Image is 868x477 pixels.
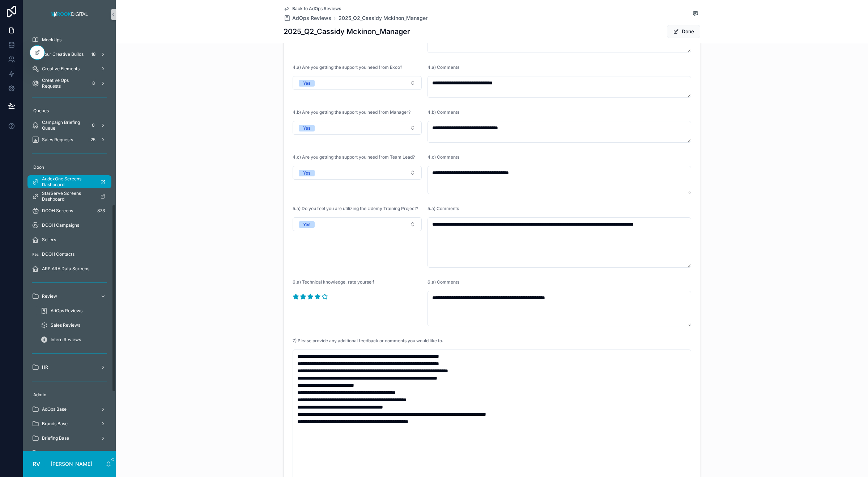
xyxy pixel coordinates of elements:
div: scrollable content [23,29,116,451]
a: Sellers [27,233,111,246]
div: 8 [89,79,98,88]
a: Creative Elements [27,62,111,75]
a: Sales Requests25 [27,133,111,146]
a: DOOH Contacts [27,248,111,261]
button: Done [667,25,700,38]
span: 5.a) Do you feel you are utilizing the Udemy Training Project? [293,206,418,211]
span: Review [42,293,57,299]
span: 5.a) Comments [427,206,459,211]
span: Brands Base [42,421,68,427]
div: 25 [88,135,98,144]
div: Yes [303,170,310,176]
button: Select Button [293,166,422,180]
span: Queues [33,108,49,114]
img: App logo [49,9,90,20]
a: Campaign Briefing Queue0 [27,119,111,132]
span: 6.a) Technical knowledge, rate yourself [293,279,374,285]
div: Yes [303,125,310,131]
span: AdOps Reviews [292,14,331,22]
span: Your Creative Builds [42,51,84,57]
button: Select Button [293,76,422,90]
span: 4.c) Are you getting the support you need from Team Lead? [293,154,415,160]
span: DOOH Contacts [42,251,75,257]
a: AdOps Base [27,403,111,416]
span: Admin [33,392,46,398]
span: 4.a) Comments [427,64,459,70]
a: Queues [27,104,111,117]
span: Sales Requests [42,137,73,143]
div: Yes [303,221,310,228]
a: StarServe Screens Dashboard [27,190,111,203]
span: DOOH Screens [42,208,73,214]
span: HR [42,364,48,370]
span: Back to AdOps Reviews [292,6,341,12]
h1: 2025_Q2_Cassidy Mckinon_Manager [284,26,410,37]
a: Sales Reviews [36,319,111,332]
span: Creative Elements [42,66,80,72]
a: Intern Reviews [36,333,111,346]
span: DOOH Campaigns [42,222,79,228]
a: Your Creative Builds18 [27,48,111,61]
span: Sales Reviews [51,322,80,328]
span: 7) Please provide any additional feedback or comments you would like to. [293,338,443,343]
a: Review [27,290,111,303]
span: Team Base [42,450,65,456]
span: 4.c) Comments [427,154,459,160]
a: Briefing Base [27,432,111,445]
span: 4.b) Comments [427,109,459,115]
span: AudexOne Screens Dashboard [42,176,94,188]
a: Brands Base [27,417,111,430]
a: DOOH Screens873 [27,204,111,217]
a: MockUps [27,33,111,46]
a: Team Base [27,446,111,459]
span: MockUps [42,37,61,43]
a: DOOH Campaigns [27,219,111,232]
a: Creative Ops Requests8 [27,77,111,90]
a: Admin [27,388,111,401]
a: Dooh [27,161,111,174]
span: Dooh [33,164,44,170]
span: 6.a) Comments [427,279,459,285]
div: Yes [303,80,310,87]
div: 0 [89,121,98,130]
span: Campaign Briefing Queue [42,120,86,131]
div: 873 [95,206,107,215]
button: Select Button [293,121,422,135]
a: AdOps Reviews [36,304,111,317]
button: Select Button [293,217,422,231]
p: [PERSON_NAME] [51,460,92,468]
a: HR [27,361,111,374]
span: StarServe Screens Dashboard [42,191,94,202]
a: AdOps Reviews [284,14,331,22]
span: 4.b) Are you getting the support you need from Manager? [293,109,410,115]
span: 4.a) Are you getting the support you need from Exco? [293,64,402,70]
a: ARP ARA Data Screens [27,262,111,275]
div: 18 [89,50,98,59]
span: AdOps Base [42,406,67,412]
a: 2025_Q2_Cassidy Mckinon_Manager [339,14,427,22]
span: Briefing Base [42,435,69,441]
a: AudexOne Screens Dashboard [27,175,111,188]
span: ARP ARA Data Screens [42,266,89,272]
span: AdOps Reviews [51,308,82,314]
span: Sellers [42,237,56,243]
span: RV [33,460,40,468]
a: Back to AdOps Reviews [284,6,341,12]
span: Creative Ops Requests [42,78,86,89]
span: Intern Reviews [51,337,81,343]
